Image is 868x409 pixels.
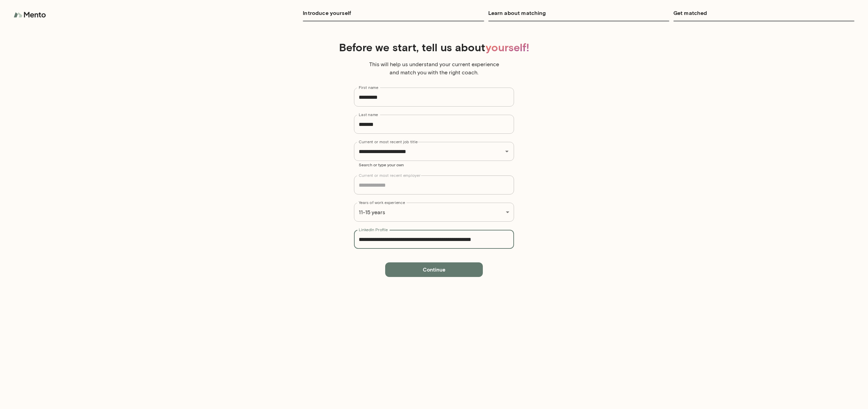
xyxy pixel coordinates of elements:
label: Current or most recent job title [359,139,417,145]
div: 11-15 years [354,203,514,222]
span: yourself! [486,40,529,54]
button: Continue [385,262,483,277]
img: logo [14,8,47,22]
label: Last name [359,112,378,117]
button: Open [502,147,512,156]
label: Current or most recent employer [359,172,420,178]
h6: Learn about matching [488,8,669,18]
p: This will help us understand your current experience and match you with the right coach. [366,60,502,77]
label: LinkedIn Profile [359,227,388,233]
h6: Get matched [673,8,854,18]
p: Search or type your own [359,162,509,167]
h6: Introduce yourself [303,8,484,18]
h4: Before we start, tell us about [179,41,689,54]
label: Years of work experience [359,200,405,205]
label: First name [359,85,378,90]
